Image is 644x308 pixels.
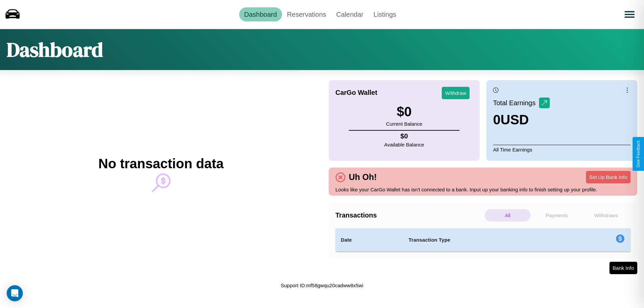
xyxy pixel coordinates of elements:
div: Open Intercom Messenger [7,285,23,301]
h4: CarGo Wallet [335,89,377,97]
p: Support ID: mf58gwqu20cadww8x5wi [281,281,363,290]
button: Withdraw [442,87,470,99]
button: Bank Info [609,262,637,274]
p: All [485,209,531,222]
h2: No transaction data [98,156,223,171]
p: Available Balance [384,140,424,149]
p: Payments [534,209,580,222]
h3: 0 USD [493,112,550,127]
table: simple table [335,228,631,252]
h4: Transaction Type [409,236,561,244]
h4: Transactions [335,211,483,219]
h4: $ 0 [384,132,424,140]
a: Reservations [282,7,331,21]
p: Total Earnings [493,97,539,109]
a: Calendar [331,7,368,21]
button: Open menu [620,5,639,24]
a: Dashboard [239,7,282,21]
p: Current Balance [386,119,422,128]
div: Give Feedback [636,140,641,168]
h1: Dashboard [7,36,103,63]
h4: Uh Oh! [345,172,380,182]
button: Set Up Bank Info [586,171,631,183]
a: Listings [368,7,401,21]
p: Looks like your CarGo Wallet has isn't connected to a bank. Input up your banking info to finish ... [335,185,631,194]
p: Withdraws [583,209,629,222]
h4: Date [341,236,398,244]
h3: $ 0 [386,104,422,119]
p: All Time Earnings [493,145,631,154]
